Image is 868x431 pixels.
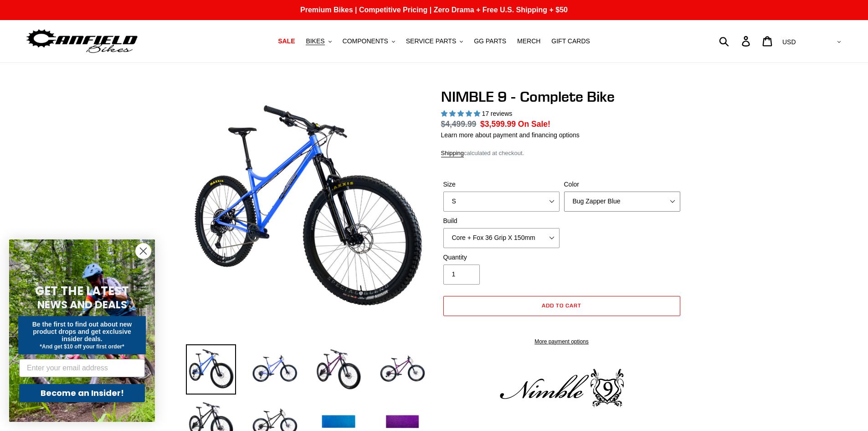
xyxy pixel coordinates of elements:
[338,35,400,47] button: COMPONENTS
[724,31,747,51] input: Search
[517,37,540,45] span: MERCH
[469,35,511,47] a: GG PARTS
[19,359,145,377] input: Enter your email address
[443,253,560,262] label: Quantity
[19,384,145,402] button: Become an Insider!
[406,37,456,45] span: SERVICE PARTS
[306,37,324,45] span: BIKES
[443,296,680,316] button: Add to cart
[443,338,680,346] a: More payment options
[278,37,295,45] span: SALE
[32,321,132,343] span: Be the first to find out about new product drops and get exclusive insider deals.
[25,27,139,56] img: Canfield Bikes
[313,344,364,395] img: Load image into Gallery viewer, NIMBLE 9 - Complete Bike
[551,37,590,45] span: GIFT CARDS
[480,119,516,129] span: $3,599.99
[542,302,581,309] span: Add to cart
[250,344,300,395] img: Load image into Gallery viewer, NIMBLE 9 - Complete Bike
[443,180,560,189] label: Size
[35,283,129,299] span: GET THE LATEST
[441,150,464,157] a: Shipping
[37,297,127,312] span: NEWS AND DEALS
[441,119,477,129] s: $4,499.99
[443,216,560,226] label: Build
[441,88,683,105] h1: NIMBLE 9 - Complete Bike
[441,110,482,117] span: 4.88 stars
[482,110,512,117] span: 17 reviews
[377,344,427,395] img: Load image into Gallery viewer, NIMBLE 9 - Complete Bike
[441,131,580,139] a: Learn more about payment and financing options
[301,35,336,47] button: BIKES
[474,37,506,45] span: GG PARTS
[273,35,299,47] a: SALE
[40,343,124,350] span: *And get $10 off your first order*
[564,180,680,189] label: Color
[186,344,236,395] img: Load image into Gallery viewer, NIMBLE 9 - Complete Bike
[547,35,595,47] a: GIFT CARDS
[441,149,683,158] div: calculated at checkout.
[401,35,467,47] button: SERVICE PARTS
[343,37,388,45] span: COMPONENTS
[513,35,545,47] a: MERCH
[518,118,550,130] span: On Sale!
[135,243,151,259] button: Close dialog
